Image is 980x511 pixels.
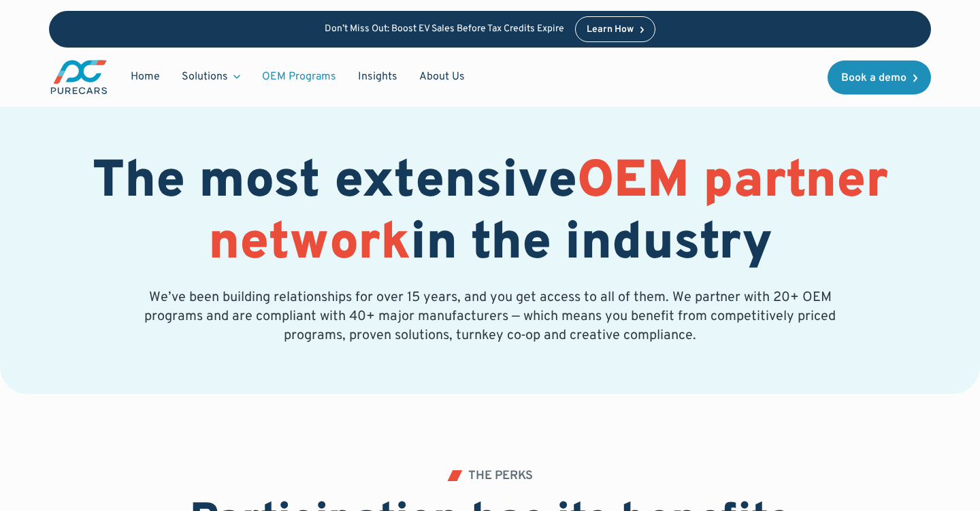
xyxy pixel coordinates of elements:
[468,470,533,482] div: THE PERKS
[49,58,109,96] a: main
[120,64,171,90] a: Home
[408,64,476,90] a: About Us
[347,64,408,90] a: Insights
[49,152,931,276] h1: The most extensive in the industry
[251,64,347,90] a: OEM Programs
[325,24,564,35] p: Don’t Miss Out: Boost EV Sales Before Tax Credits Expire
[841,73,906,84] div: Book a demo
[171,64,251,90] div: Solutions
[575,16,656,42] a: Learn How
[49,58,109,96] img: purecars logo
[587,25,634,35] div: Learn How
[208,150,888,277] span: OEM partner network
[828,60,931,94] a: Book a demo
[182,69,228,84] div: Solutions
[142,288,838,345] p: We’ve been building relationships for over 15 years, and you get access to all of them. We partne...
